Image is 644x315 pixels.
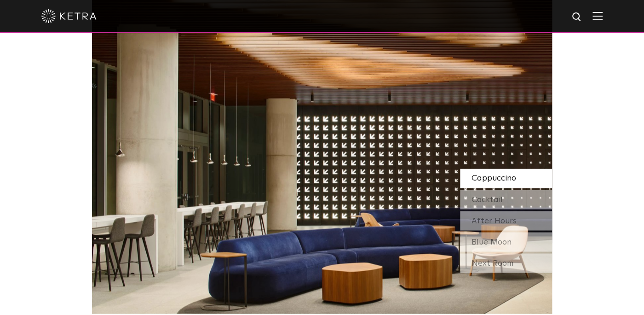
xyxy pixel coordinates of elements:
[460,253,552,273] div: Next Room
[41,9,97,23] img: ketra-logo-2019-white
[471,174,516,182] span: Cappuccino
[471,195,503,204] span: Cocktail
[571,12,583,23] img: search icon
[471,238,512,246] span: Blue Moon
[592,12,603,20] img: Hamburger%20Nav.svg
[471,216,517,225] span: After Hours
